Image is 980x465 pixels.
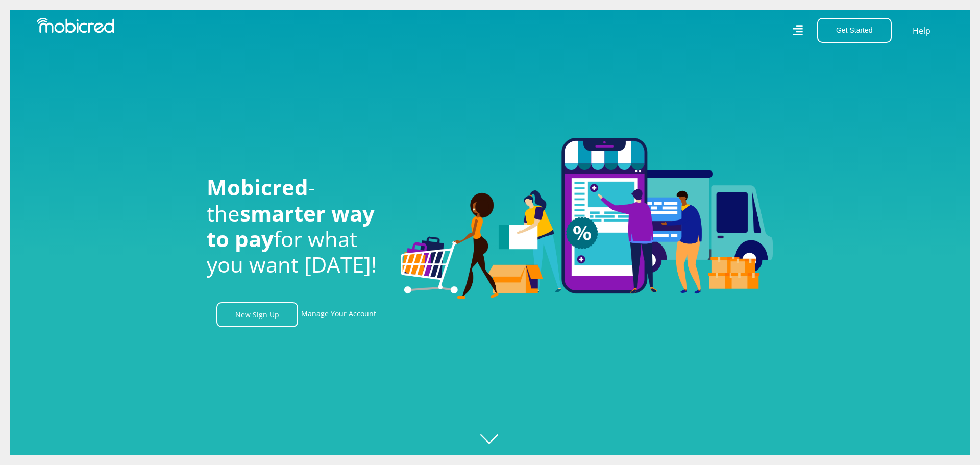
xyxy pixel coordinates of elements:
[912,24,931,37] a: Help
[216,302,298,327] a: New Sign Up
[817,18,892,43] button: Get Started
[207,199,375,253] span: smarter way to pay
[301,302,376,327] a: Manage Your Account
[207,175,385,278] h1: - the for what you want [DATE]!
[207,173,308,202] span: Mobicred
[37,18,114,33] img: Mobicred
[401,138,773,299] img: Welcome to Mobicred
